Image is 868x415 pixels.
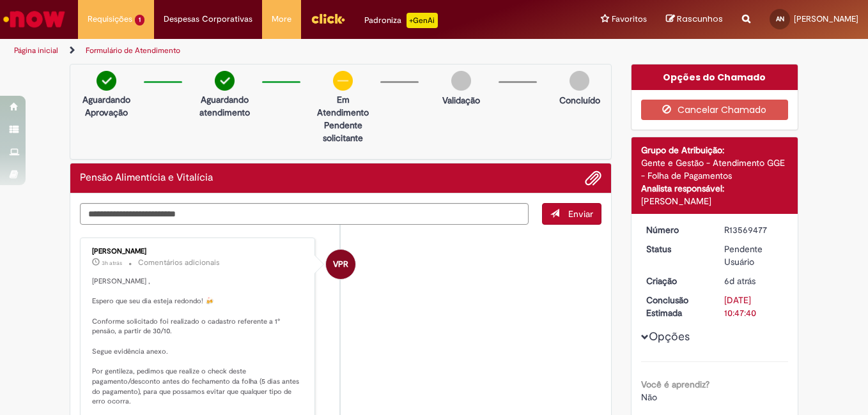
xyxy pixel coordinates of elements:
div: Vanessa Paiva Ribeiro [326,250,355,279]
span: VPR [333,249,348,280]
h2: Pensão Alimentícia e Vitalícia Histórico de tíquete [80,172,213,184]
img: circle-minus.png [333,71,353,91]
p: Aguardando atendimento [194,93,256,119]
span: AN [776,15,784,23]
div: [DATE] 10:47:40 [724,294,784,319]
button: Cancelar Chamado [641,100,789,120]
p: Concluído [559,94,600,107]
span: 1 [135,15,144,26]
a: Página inicial [14,45,58,56]
img: click_logo_yellow_360x200.png [311,9,345,28]
a: Rascunhos [666,13,723,26]
span: [PERSON_NAME] [794,13,858,24]
span: Despesas Corporativas [164,13,252,26]
div: Grupo de Atribuição: [641,144,789,156]
span: Enviar [568,208,593,220]
img: img-circle-grey.png [570,71,589,91]
div: Pendente Usuário [724,243,784,268]
b: Você é aprendiz? [641,379,709,390]
div: R13569477 [724,223,784,236]
img: ServiceNow [1,6,67,32]
span: Requisições [88,13,132,26]
button: Enviar [542,203,601,225]
dt: Status [637,243,715,255]
small: Comentários adicionais [138,257,220,268]
dt: Criação [637,275,715,287]
p: Pendente solicitante [312,119,374,144]
p: +GenAi [407,13,438,28]
div: [PERSON_NAME] [92,248,305,255]
dt: Conclusão Estimada [637,294,715,319]
div: [PERSON_NAME] [641,195,789,207]
div: Gente e Gestão - Atendimento GGE - Folha de Pagamentos [641,156,789,182]
textarea: Digite sua mensagem aqui... [80,203,529,225]
div: Padroniza [364,13,438,28]
span: More [272,13,291,26]
span: 3h atrás [102,259,122,267]
span: Rascunhos [677,13,723,25]
img: img-circle-grey.png [451,71,471,91]
p: Em Atendimento [312,93,374,119]
div: 26/09/2025 09:47:37 [724,275,784,287]
span: 6d atrás [724,275,756,287]
span: Favoritos [612,13,647,26]
ul: Trilhas de página [10,39,569,63]
span: Não [641,391,657,403]
img: check-circle-green.png [97,71,116,91]
img: check-circle-green.png [215,71,235,91]
div: Analista responsável: [641,182,789,195]
p: Validação [442,94,480,107]
dt: Número [637,223,715,236]
a: Formulário de Atendimento [86,45,180,56]
p: Aguardando Aprovação [75,93,137,119]
button: Adicionar anexos [585,170,601,186]
time: 26/09/2025 09:47:37 [724,275,756,287]
div: Opções do Chamado [632,64,798,90]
